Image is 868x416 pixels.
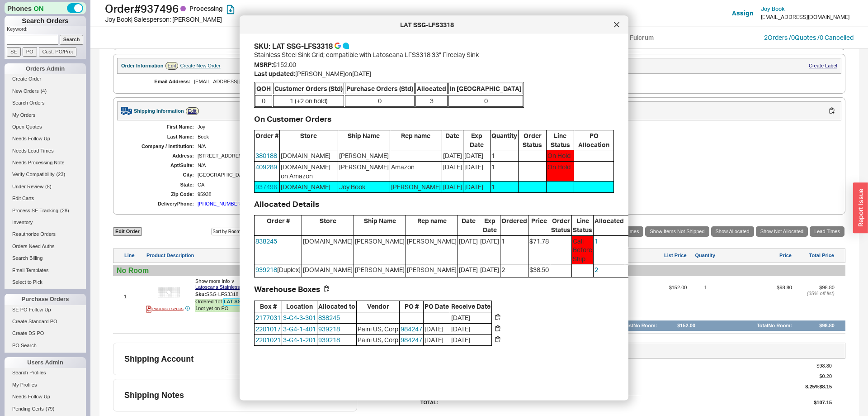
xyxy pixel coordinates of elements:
span: [DATE] [450,335,491,345]
span: 1 [491,150,518,161]
div: Purchase Orders [5,294,86,305]
input: Search [60,35,84,44]
a: Create Standard PO [5,317,86,326]
span: $98.80 [777,285,792,290]
a: Lead Times [810,226,844,237]
a: Needs Lead Times [5,146,86,156]
div: Price [724,253,792,258]
h3: On Customer Orders [254,115,614,123]
span: PO Allocation [574,130,613,150]
span: [PERSON_NAME] [390,182,442,192]
span: Rep name [390,130,442,150]
div: Orders Admin [5,63,86,74]
span: $98.80 [819,285,835,290]
a: Needs Processing Note [5,158,86,167]
a: Inventory [5,218,86,227]
span: Call Before Ship [572,235,593,264]
span: [DATE] [479,264,500,277]
div: List Price [636,253,687,258]
span: [PERSON_NAME] [406,264,458,277]
span: Date [458,215,479,235]
span: Exp Date [463,130,491,150]
span: SSG-LFS3318 [206,292,239,297]
a: 939218 [255,266,277,273]
span: 3 [415,95,448,107]
div: First Name: [126,124,194,130]
div: Book [198,134,462,140]
span: Ordered [500,215,528,235]
span: Store [280,130,338,150]
a: Create Order [5,74,86,84]
div: Joy [198,124,462,130]
span: 1 [491,162,518,181]
a: Create DS PO [5,329,86,338]
span: Store [302,215,354,235]
a: 1 [594,237,598,244]
a: My Orders [5,110,86,120]
span: Rep name [406,215,458,235]
span: ( 8 ) [45,184,51,189]
span: ( 79 ) [46,406,55,411]
span: On Hold [547,162,574,181]
div: City: [126,172,194,178]
div: N/A [567,163,832,168]
span: Needs Processing Note [12,160,65,165]
a: Search Orders [5,98,86,108]
div: Phones [5,2,86,14]
a: 2Orders /0Quotes /0 Cancelled [764,33,854,41]
span: $38.50 [528,264,550,277]
div: 1 not yet on PO [195,306,376,311]
span: In [GEOGRAPHIC_DATA] [448,82,523,94]
div: Order Information [121,63,164,69]
a: My Profiles [5,380,86,390]
span: Last updated: [254,69,295,77]
div: Joy Book [339,182,389,191]
span: $98.80 [816,363,832,369]
span: Order # [255,130,279,150]
span: Processing [189,5,223,12]
span: [DOMAIN_NAME] [302,264,354,277]
span: ON [33,4,44,13]
span: [DATE] [450,312,491,323]
div: 95938 [567,191,832,197]
div: [PERSON_NAME] [355,236,405,245]
span: [Duplex] [255,264,302,277]
a: Open Quotes [5,122,86,132]
span: Purchase Orders (Std) [345,82,415,94]
button: Assign [732,9,753,18]
div: LAT SSG-LFS3318 [244,20,609,29]
div: Create New Order [180,63,220,69]
span: 1 [500,235,528,264]
span: [DOMAIN_NAME] [280,150,338,161]
span: [PERSON_NAME] [406,235,458,264]
div: Address: [126,153,194,159]
div: [PHONE_NUMBER] [198,201,242,207]
a: Show Not Allocated [756,226,808,237]
span: 2 [500,264,528,277]
div: Line [124,253,145,258]
span: On Hold [547,150,574,161]
a: PO Search [5,341,86,350]
a: 2201021 [255,336,281,344]
span: Allocated [415,82,448,94]
span: 1 (+2 on hold) [273,95,344,107]
div: N/A [198,143,462,149]
a: Under Review(8) [5,182,86,191]
a: Edit [165,62,179,70]
div: 1 [124,294,144,300]
div: Users Admin [5,357,86,368]
span: QOH [255,82,272,94]
div: Apt/Suite: [126,163,194,168]
h1: Search Orders [5,16,86,26]
div: Shipping Account [124,354,193,364]
div: State: [126,182,194,188]
a: Search Billing [5,253,86,263]
span: Exp Date [479,215,500,235]
a: Orders Need Auths [5,242,86,251]
a: PRODUCT SPECS [146,306,184,313]
span: PO Date [424,301,450,312]
input: Cust. PO/Proj [39,47,76,57]
a: LAT SSG-LFS3318 [224,299,267,306]
div: Total List No Room : [612,323,657,329]
span: Needs Follow Up [12,136,50,141]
